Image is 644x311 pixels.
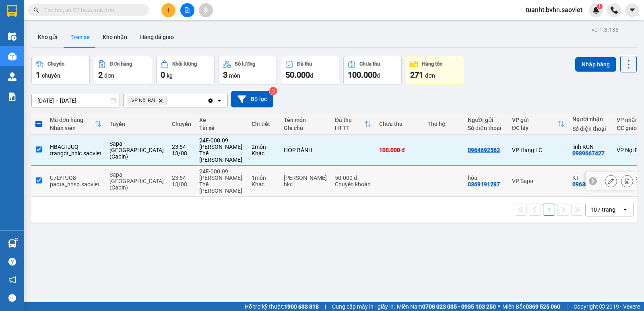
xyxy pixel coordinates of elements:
div: Sửa đơn hàng [605,175,617,187]
div: 24F-000.09 [199,168,244,175]
span: Cung cấp máy in - giấy in: [332,302,395,311]
button: Kho gửi [31,27,64,47]
input: Selected VP Nội Bài. [168,97,169,105]
button: Trên xe [64,27,96,47]
div: 100.000 đ [379,147,419,153]
div: VP gửi [512,117,558,123]
div: Khối lượng [172,61,197,67]
img: warehouse-icon [8,72,17,81]
div: Thu hộ [427,121,460,127]
span: tuanht.bvhn.saoviet [519,5,589,15]
div: Chuyển khoản [335,181,371,187]
div: Chi tiết [252,121,276,127]
button: Hàng tồn271đơn [406,56,464,85]
div: Hàng tồn [422,61,442,67]
span: 100.000 [348,70,377,80]
div: Số điện thoại [572,126,609,132]
span: | [566,302,568,311]
div: Chuyến [172,121,191,127]
span: đơn [104,72,114,79]
div: Chưa thu [379,121,419,127]
button: Kho nhận [96,27,134,47]
span: 1 [36,70,40,80]
div: 0369191297 [468,181,500,187]
span: VP Nội Bài, close by backspace [128,96,167,105]
div: 23:54 [172,144,191,150]
th: Toggle SortBy [331,113,375,135]
div: túi rau [284,175,327,181]
span: file-add [184,7,190,13]
span: đ [377,72,380,79]
span: chuyến [42,72,60,79]
span: 3 [223,70,227,80]
div: 50.000 đ [335,175,371,181]
span: copyright [599,304,605,309]
div: ĐC lấy [512,125,558,131]
button: Khối lượng0kg [156,56,215,85]
div: Chưa thu [359,61,380,67]
th: Toggle SortBy [46,113,105,135]
span: | [325,302,326,311]
span: đ [310,72,313,79]
div: 13/08 [172,181,191,187]
img: warehouse-icon [8,32,17,41]
div: HTTT [335,125,365,131]
button: Đơn hàng2đơn [94,56,152,85]
div: U7LYPJQ8 [50,175,101,181]
div: Tên món [284,117,327,123]
span: notification [8,276,16,284]
button: aim [199,3,213,17]
th: Toggle SortBy [508,113,568,135]
strong: 1900 633 818 [284,303,319,310]
span: Miền Bắc [502,302,560,311]
span: VP Nội Bài [131,97,155,104]
button: plus [161,3,175,17]
div: Tuyến [109,121,164,127]
div: Số điện thoại [468,125,504,131]
img: warehouse-icon [8,52,17,61]
div: 0989667427 [572,150,605,157]
span: Sapa - [GEOGRAPHIC_DATA] (Cabin) [109,140,164,160]
span: món [229,72,240,79]
img: phone-icon [611,6,618,14]
div: Số lượng [235,61,255,67]
button: Hàng đã giao [134,27,180,47]
sup: 3 [269,87,277,95]
button: file-add [180,3,194,17]
button: Chưa thu100.000đ [343,56,402,85]
span: question-circle [8,258,16,266]
div: Khác [252,181,276,187]
span: Hỗ trợ kỹ thuật: [245,302,319,311]
span: đơn [425,72,435,79]
div: hkc [284,181,327,187]
div: 1 món [252,175,276,181]
sup: 1 [15,238,18,241]
div: Xe [199,117,244,123]
span: Miền Nam [397,302,496,311]
div: hòa [468,175,504,181]
img: solution-icon [8,93,17,101]
div: Ghi chú [284,125,327,131]
div: linh KUN [572,144,609,150]
span: kg [167,72,173,79]
div: [PERSON_NAME] Thế [PERSON_NAME] [199,175,244,194]
button: Nhập hàng [575,57,616,72]
span: 50.000 [285,70,310,80]
img: warehouse-icon [8,239,17,248]
div: Nhân viên [50,125,95,131]
div: Khác [252,150,276,157]
div: HBAGTJUQ [50,144,101,150]
span: aim [203,7,208,13]
div: KT [572,175,609,181]
input: Select a date range. [32,94,120,107]
span: 0 [161,70,165,80]
div: Mã đơn hàng [50,117,95,123]
strong: 0369 525 060 [526,303,560,310]
span: Sapa - [GEOGRAPHIC_DATA] (Cabin) [109,171,164,191]
input: Tìm tên, số ĐT hoặc mã đơn [44,6,139,14]
div: VP Hàng LC [512,147,564,153]
svg: Delete [158,98,163,103]
div: 0963020168 [572,181,605,187]
button: Số lượng3món [219,56,277,85]
button: 1 [543,204,555,216]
